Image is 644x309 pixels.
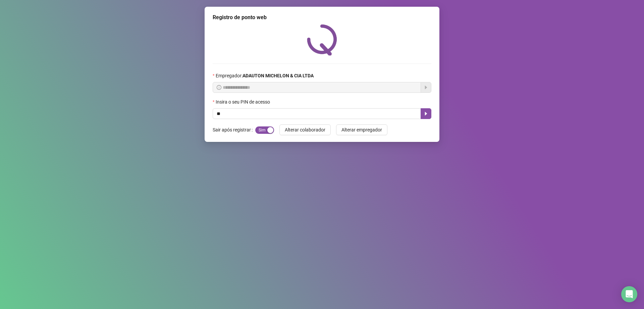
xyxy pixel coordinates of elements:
label: Sair após registrar [213,124,255,135]
img: QRPoint [307,24,337,55]
span: caret-right [423,111,429,116]
strong: ADAUTON MICHELON & CIA LTDA [243,73,314,78]
label: Insira o seu PIN de acesso [213,98,274,106]
span: Alterar colaborador [285,126,325,133]
div: Open Intercom Messenger [621,286,637,302]
span: Alterar empregador [341,126,382,133]
button: Alterar colaborador [279,124,331,135]
button: Alterar empregador [336,124,387,135]
span: Empregador : [216,72,314,79]
div: Registro de ponto web [213,13,431,22]
span: info-circle [217,85,221,90]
